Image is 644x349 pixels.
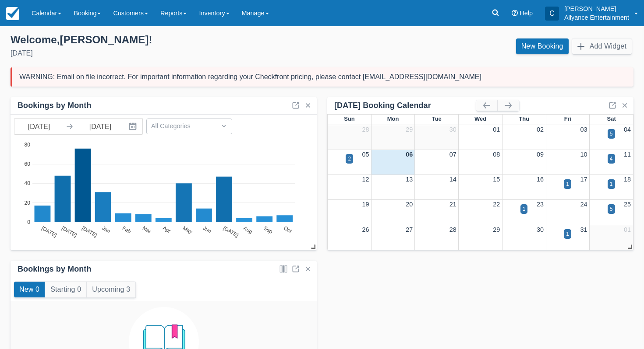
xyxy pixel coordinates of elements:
[580,226,587,233] a: 31
[493,126,500,133] a: 01
[406,151,413,158] a: 06
[537,226,544,233] a: 30
[406,201,413,208] a: 20
[610,180,613,188] div: 1
[432,115,442,122] span: Tue
[45,282,86,297] button: Starting 0
[572,38,632,54] button: Add Widget
[219,122,228,130] span: Dropdown icon
[362,126,369,133] a: 28
[11,33,315,46] div: Welcome , [PERSON_NAME] !
[76,119,125,134] input: End Date
[449,151,456,158] a: 07
[362,226,369,233] a: 26
[580,201,587,208] a: 24
[564,115,572,122] span: Fri
[520,10,533,17] span: Help
[537,126,544,133] a: 02
[610,155,613,163] div: 4
[512,10,518,16] i: Help
[362,201,369,208] a: 19
[566,230,569,238] div: 1
[406,126,413,133] a: 29
[519,115,529,122] span: Thu
[564,4,629,13] p: [PERSON_NAME]
[474,115,486,122] span: Wed
[624,126,631,133] a: 04
[344,115,354,122] span: Sun
[334,101,476,111] div: [DATE] Booking Calendar
[624,201,631,208] a: 25
[6,7,19,20] img: checkfront-main-nav-mini-logo.png
[537,176,544,183] a: 16
[406,226,413,233] a: 27
[406,176,413,183] a: 13
[493,201,500,208] a: 22
[607,115,616,122] span: Sat
[580,126,587,133] a: 03
[14,119,64,134] input: Start Date
[624,176,631,183] a: 18
[610,130,613,138] div: 5
[493,176,500,183] a: 15
[566,180,569,188] div: 1
[493,151,500,158] a: 08
[449,226,456,233] a: 28
[545,7,559,21] div: C
[580,151,587,158] a: 10
[624,226,631,233] a: 01
[11,48,315,59] div: [DATE]
[449,126,456,133] a: 30
[449,201,456,208] a: 21
[537,151,544,158] a: 09
[523,205,526,213] div: 1
[18,101,92,111] div: Bookings by Month
[18,264,92,274] div: Bookings by Month
[449,176,456,183] a: 14
[362,176,369,183] a: 12
[624,151,631,158] a: 11
[348,155,351,163] div: 2
[610,205,613,213] div: 5
[14,282,45,297] button: New 0
[580,176,587,183] a: 17
[362,151,369,158] a: 05
[125,119,142,134] button: Interact with the calendar and add the check-in date for your trip.
[87,282,135,297] button: Upcoming 3
[493,226,500,233] a: 29
[387,115,399,122] span: Mon
[564,13,629,22] p: Allyance Entertainment
[19,73,481,81] div: WARNING: Email on file incorrect. For important information regarding your Checkfront pricing, pl...
[537,201,544,208] a: 23
[516,38,569,54] a: New Booking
